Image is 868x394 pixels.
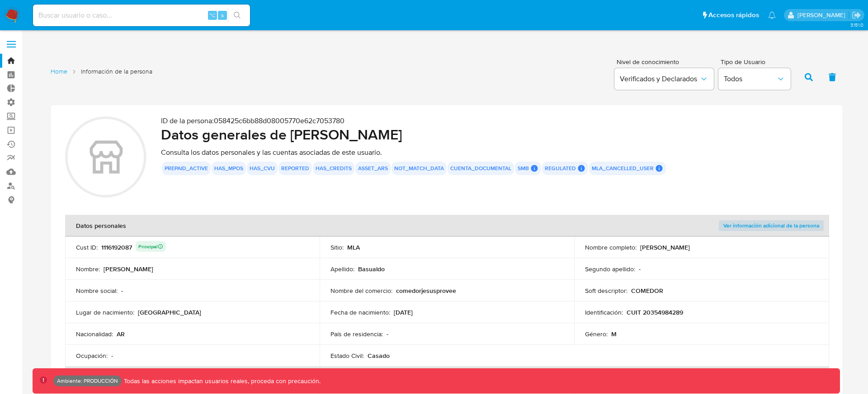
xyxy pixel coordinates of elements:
[33,9,250,21] input: Buscar usuario o caso...
[57,379,118,383] p: Ambiente: PRODUCCIÓN
[614,68,714,90] button: Verificados y Declarados
[708,10,759,20] span: Accesos rápidos
[228,9,246,22] button: search-icon
[51,64,152,89] nav: List of pages
[718,68,791,90] button: Todos
[122,377,321,385] p: Todas las acciones impactan usuarios reales, proceda con precaución.
[797,11,849,19] p: facundoagustin.borghi@mercadolibre.com
[620,74,699,83] span: Verificados y Declarados
[221,11,224,19] span: s
[81,67,152,76] span: Información de la persona
[768,11,776,19] a: Notificaciones
[852,10,861,20] a: Salir
[617,59,713,65] span: Nivel de conocimiento
[724,74,776,83] span: Todos
[209,11,216,19] span: ⌥
[51,67,67,76] a: Home
[721,59,793,65] span: Tipo de Usuario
